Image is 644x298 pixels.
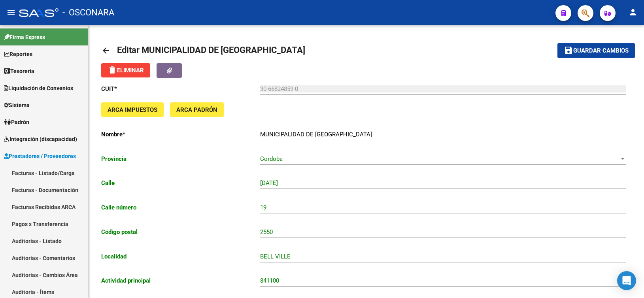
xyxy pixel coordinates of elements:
[4,33,45,41] span: Firma Express
[62,4,114,21] span: - OSCONARA
[101,155,260,163] p: Provincia
[4,135,77,143] span: Integración (discapacidad)
[108,65,117,75] mat-icon: delete
[573,47,629,55] span: Guardar cambios
[101,228,260,236] p: Código postal
[101,46,111,55] mat-icon: arrow_back
[4,50,32,58] span: Reportes
[108,106,157,113] span: ARCA Impuestos
[4,67,34,75] span: Tesorería
[108,67,144,74] span: Eliminar
[564,45,573,55] mat-icon: save
[4,152,76,160] span: Prestadores / Proveedores
[4,101,30,109] span: Sistema
[101,102,164,117] button: ARCA Impuestos
[170,102,224,117] button: ARCA Padrón
[101,85,260,93] p: CUIT
[628,8,638,17] mat-icon: person
[101,252,260,261] p: Localidad
[4,118,29,126] span: Padrón
[101,276,260,285] p: Actividad principal
[117,45,305,55] span: Editar MUNICIPALIDAD DE [GEOGRAPHIC_DATA]
[101,179,260,187] p: Calle
[557,43,635,58] button: Guardar cambios
[6,8,16,17] mat-icon: menu
[617,271,636,290] div: Open Intercom Messenger
[4,84,73,92] span: Liquidación de Convenios
[260,155,283,162] span: Cordoba
[101,63,150,77] button: Eliminar
[101,130,260,139] p: Nombre
[101,203,260,212] p: Calle número
[176,106,217,113] span: ARCA Padrón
